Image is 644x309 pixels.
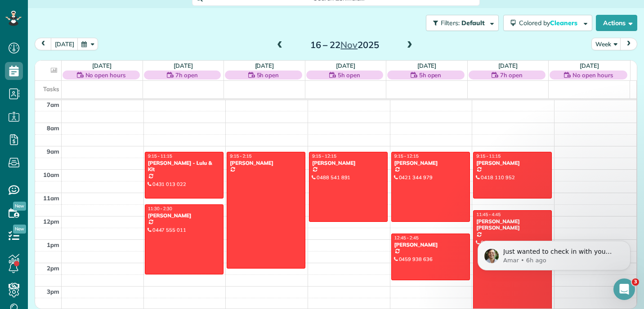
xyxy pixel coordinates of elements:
[43,194,59,202] span: 11am
[441,19,460,27] span: Filters:
[47,101,59,108] span: 7am
[85,71,126,79] span: No open hours
[476,218,549,231] div: [PERSON_NAME] [PERSON_NAME]
[39,35,155,43] p: Message from Amar, sent 6h ago
[476,212,501,217] span: 11:45 - 4:45
[39,26,152,123] span: Just wanted to check in with you about how things are going: Do you have any questions I can addr...
[47,288,59,295] span: 3pm
[340,39,358,50] span: Nov
[288,40,401,50] h2: 16 – 22 2025
[257,71,279,79] span: 5h open
[47,148,59,155] span: 9am
[394,153,419,159] span: 9:15 - 12:15
[13,202,26,211] span: New
[476,160,549,166] div: [PERSON_NAME]
[43,85,59,93] span: Tasks
[51,38,78,50] button: [DATE]
[394,235,419,241] span: 12:45 - 2:45
[464,222,644,285] iframe: Intercom notifications message
[421,15,499,31] a: Filters: Default
[229,160,303,166] div: [PERSON_NAME]
[336,62,355,69] a: [DATE]
[47,241,59,248] span: 1pm
[312,160,385,166] div: [PERSON_NAME]
[148,160,221,173] div: [PERSON_NAME] - Lulu & Kit
[498,62,518,69] a: [DATE]
[572,71,613,79] span: No open hours
[47,124,59,132] span: 8am
[394,242,467,248] div: [PERSON_NAME]
[461,19,485,27] span: Default
[596,15,637,31] button: Actions
[580,62,599,69] a: [DATE]
[43,171,59,178] span: 10am
[13,225,26,234] span: New
[47,265,59,272] span: 2pm
[312,153,336,159] span: 9:15 - 12:15
[35,38,52,50] button: prev
[419,71,442,79] span: 5h open
[500,71,523,79] span: 7h open
[148,206,172,212] span: 11:30 - 2:30
[519,19,581,27] span: Colored by
[148,212,221,219] div: [PERSON_NAME]
[632,278,639,286] span: 3
[613,278,635,300] iframe: Intercom live chat
[255,62,274,69] a: [DATE]
[230,153,251,159] span: 9:15 - 2:15
[43,218,59,225] span: 12pm
[92,62,112,69] a: [DATE]
[550,19,579,27] span: Cleaners
[591,38,621,50] button: Week
[476,153,501,159] span: 9:15 - 11:15
[503,15,592,31] button: Colored byCleaners
[394,160,467,166] div: [PERSON_NAME]
[148,153,172,159] span: 9:15 - 11:15
[417,62,437,69] a: [DATE]
[174,62,193,69] a: [DATE]
[620,38,637,50] button: next
[426,15,499,31] button: Filters: Default
[338,71,360,79] span: 5h open
[175,71,198,79] span: 7h open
